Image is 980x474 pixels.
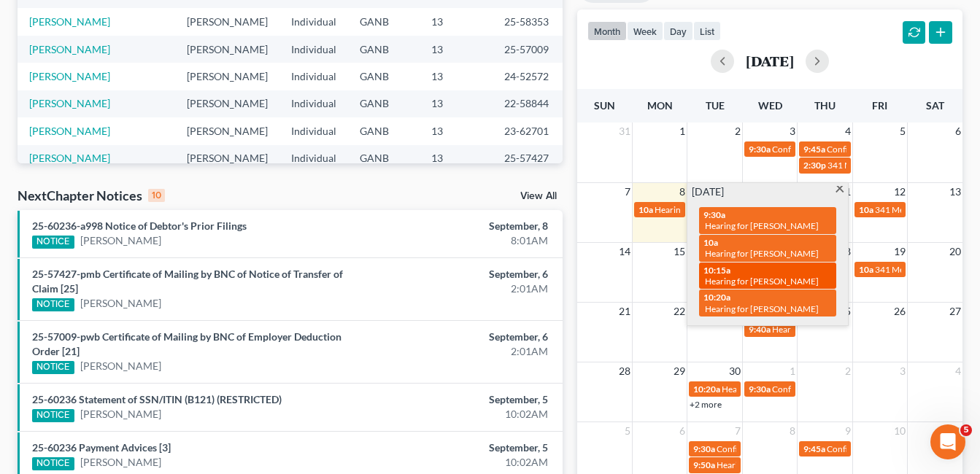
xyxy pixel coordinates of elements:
[859,204,873,215] span: 10a
[693,459,715,470] span: 9:50a
[892,422,907,440] span: 10
[717,443,884,454] span: Confirmation Hearing for [PERSON_NAME]
[617,362,632,380] span: 28
[80,233,161,248] a: [PERSON_NAME]
[717,459,830,470] span: Hearing for [PERSON_NAME]
[703,237,718,248] span: 10a
[420,117,493,144] td: 13
[746,53,794,69] h2: [DATE]
[663,21,693,41] button: day
[279,36,348,63] td: Individual
[175,90,279,117] td: [PERSON_NAME]
[493,145,563,172] td: 25-57427
[749,144,771,155] span: 9:30a
[647,99,673,112] span: Mon
[948,243,962,260] span: 20
[623,422,632,440] span: 5
[80,296,161,311] a: [PERSON_NAME]
[29,152,110,164] a: [PERSON_NAME]
[617,303,632,320] span: 21
[32,457,74,470] div: NOTICE
[705,220,819,231] span: Hearing for [PERSON_NAME]
[844,123,852,140] span: 4
[80,359,161,373] a: [PERSON_NAME]
[420,90,493,117] td: 13
[279,8,348,35] td: Individual
[175,8,279,35] td: [PERSON_NAME]
[520,191,557,201] a: View All
[638,204,653,215] span: 10a
[279,90,348,117] td: Individual
[692,184,724,199] span: [DATE]
[175,117,279,144] td: [PERSON_NAME]
[493,8,563,35] td: 25-58353
[672,243,687,260] span: 15
[788,123,797,140] span: 3
[690,399,722,410] a: +2 more
[705,276,819,287] span: Hearing for [PERSON_NAME]
[954,362,962,380] span: 4
[587,21,627,41] button: month
[617,243,632,260] span: 14
[693,384,720,395] span: 10:20a
[678,123,687,140] span: 1
[386,233,548,248] div: 8:01AM
[29,15,110,28] a: [PERSON_NAME]
[420,36,493,63] td: 13
[844,422,852,440] span: 9
[348,63,420,90] td: GANB
[948,422,962,440] span: 11
[386,455,548,470] div: 10:02AM
[892,303,907,320] span: 26
[493,117,563,144] td: 23-62701
[814,99,836,112] span: Thu
[803,443,825,454] span: 9:45a
[29,97,110,109] a: [PERSON_NAME]
[279,63,348,90] td: Individual
[420,8,493,35] td: 13
[954,123,962,140] span: 6
[29,43,110,55] a: [PERSON_NAME]
[872,99,887,112] span: Fri
[175,36,279,63] td: [PERSON_NAME]
[703,292,730,303] span: 10:20a
[703,265,730,276] span: 10:15a
[749,384,771,395] span: 9:30a
[859,264,873,275] span: 10a
[803,144,825,155] span: 9:45a
[758,99,782,112] span: Wed
[279,145,348,172] td: Individual
[348,8,420,35] td: GANB
[29,125,110,137] a: [PERSON_NAME]
[386,281,548,296] div: 2:01AM
[32,330,342,357] a: 25-57009-pwb Certificate of Mailing by BNC of Employer Deduction Order [21]
[148,189,165,202] div: 10
[386,407,548,421] div: 10:02AM
[672,362,687,380] span: 29
[32,441,171,454] a: 25-60236 Payment Advices [3]
[693,443,715,454] span: 9:30a
[348,117,420,144] td: GANB
[386,219,548,233] div: September, 8
[678,183,687,201] span: 8
[594,99,615,112] span: Sun
[948,183,962,201] span: 13
[772,324,886,335] span: Hearing for [PERSON_NAME]
[693,21,721,41] button: list
[898,123,907,140] span: 5
[733,123,742,140] span: 2
[32,268,343,295] a: 25-57427-pmb Certificate of Mailing by BNC of Notice of Transfer of Claim [25]
[803,160,826,171] span: 2:30p
[29,70,110,82] a: [PERSON_NAME]
[827,160,959,171] span: 341 Meeting for [PERSON_NAME]
[493,63,563,90] td: 24-52572
[672,303,687,320] span: 22
[32,298,74,311] div: NOTICE
[772,384,939,395] span: Confirmation Hearing for [PERSON_NAME]
[930,424,965,459] iframe: Intercom live chat
[948,303,962,320] span: 27
[420,145,493,172] td: 13
[703,209,725,220] span: 9:30a
[623,183,632,201] span: 7
[420,63,493,90] td: 13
